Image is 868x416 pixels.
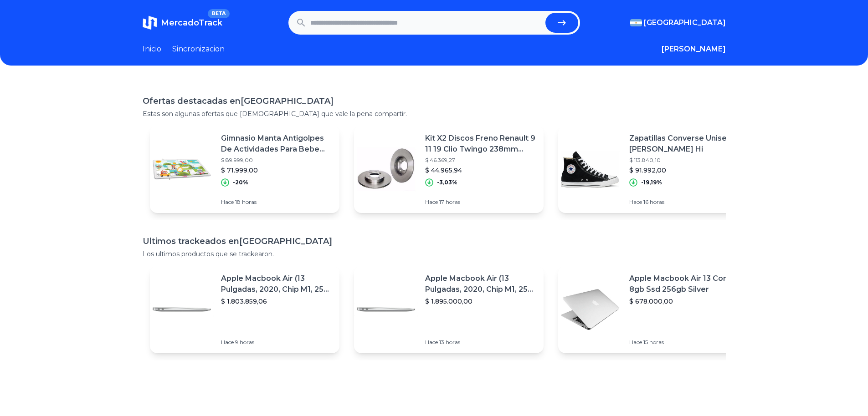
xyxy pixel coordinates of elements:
p: Hace 17 horas [425,198,536,206]
span: [GEOGRAPHIC_DATA] [644,17,726,28]
p: Hace 16 horas [629,198,740,206]
p: $ 91.992,00 [629,166,740,175]
a: Featured imageKit X2 Discos Freno Renault 9 11 19 Clio Twingo 238mm Solido$ 46.369,27$ 44.965,94-... [354,126,544,213]
img: MercadoTrack [143,15,157,30]
h1: Ultimos trackeados en [GEOGRAPHIC_DATA] [143,235,726,248]
p: Los ultimos productos que se trackearon. [143,249,726,259]
p: $ 678.000,00 [629,297,740,306]
p: $ 1.895.000,00 [425,297,536,306]
p: $ 1.803.859,06 [221,297,332,306]
p: $ 113.840,10 [629,157,740,164]
button: [PERSON_NAME] [662,44,726,55]
button: [GEOGRAPHIC_DATA] [630,17,726,28]
p: -20% [233,179,248,186]
p: $ 44.965,94 [425,166,536,175]
p: Estas son algunas ofertas que [DEMOGRAPHIC_DATA] que vale la pena compartir. [143,109,726,118]
h1: Ofertas destacadas en [GEOGRAPHIC_DATA] [143,95,726,107]
p: $ 89.999,00 [221,157,332,164]
p: Apple Macbook Air (13 Pulgadas, 2020, Chip M1, 256 Gb De Ssd, 8 Gb De Ram) - Plata [425,273,536,295]
img: Argentina [630,19,642,26]
img: Featured image [150,137,214,201]
a: Featured imageApple Macbook Air 13 Core I5 8gb Ssd 256gb Silver$ 678.000,00Hace 15 horas [558,266,748,353]
img: Featured image [150,278,214,341]
span: BETA [208,9,229,18]
p: Zapatillas Converse Unisex [PERSON_NAME] Hi [629,133,740,155]
p: $ 71.999,00 [221,166,332,175]
a: Featured imageApple Macbook Air (13 Pulgadas, 2020, Chip M1, 256 Gb De Ssd, 8 Gb De Ram) - Plata$... [354,266,544,353]
img: Featured image [558,278,622,341]
p: Hace 15 horas [629,339,740,346]
p: Hace 9 horas [221,339,332,346]
p: $ 46.369,27 [425,157,536,164]
img: Featured image [354,278,418,341]
a: MercadoTrackBETA [143,15,222,30]
p: -19,19% [641,179,662,186]
img: Featured image [354,137,418,201]
p: Hace 13 horas [425,339,536,346]
a: Featured imageApple Macbook Air (13 Pulgadas, 2020, Chip M1, 256 Gb De Ssd, 8 Gb De Ram) - Plata$... [150,266,339,353]
img: Featured image [558,137,622,201]
a: Featured imageGimnasio Manta Antigolpes De Actividades Para Bebe Winfun$ 89.999,00$ 71.999,00-20%... [150,126,339,213]
a: Inicio [143,44,161,55]
p: Kit X2 Discos Freno Renault 9 11 19 Clio Twingo 238mm Solido [425,133,536,155]
a: Featured imageZapatillas Converse Unisex [PERSON_NAME] Hi$ 113.840,10$ 91.992,00-19,19%Hace 16 horas [558,126,748,213]
p: Apple Macbook Air 13 Core I5 8gb Ssd 256gb Silver [629,273,740,295]
p: -3,03% [437,179,457,186]
span: MercadoTrack [161,18,222,28]
p: Hace 18 horas [221,198,332,206]
p: Apple Macbook Air (13 Pulgadas, 2020, Chip M1, 256 Gb De Ssd, 8 Gb De Ram) - Plata [221,273,332,295]
a: Sincronizacion [172,44,225,55]
p: Gimnasio Manta Antigolpes De Actividades Para Bebe Winfun [221,133,332,155]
